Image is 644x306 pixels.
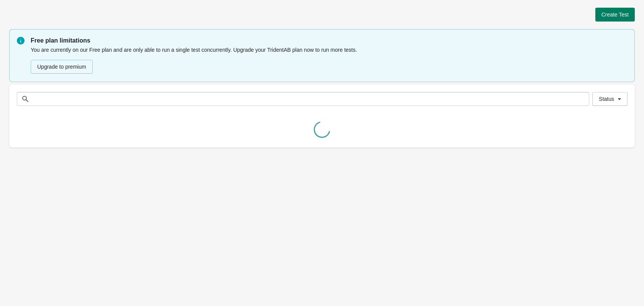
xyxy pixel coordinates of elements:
div: You are currently on our Free plan and are only able to run a single test concurrently. Upgrade y... [31,45,627,74]
span: Status [599,96,614,102]
button: Create Test [595,8,635,21]
button: Status [592,92,628,106]
p: Free plan limitations [31,36,627,45]
button: Upgrade to premium [31,60,93,74]
span: Create Test [601,12,629,18]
